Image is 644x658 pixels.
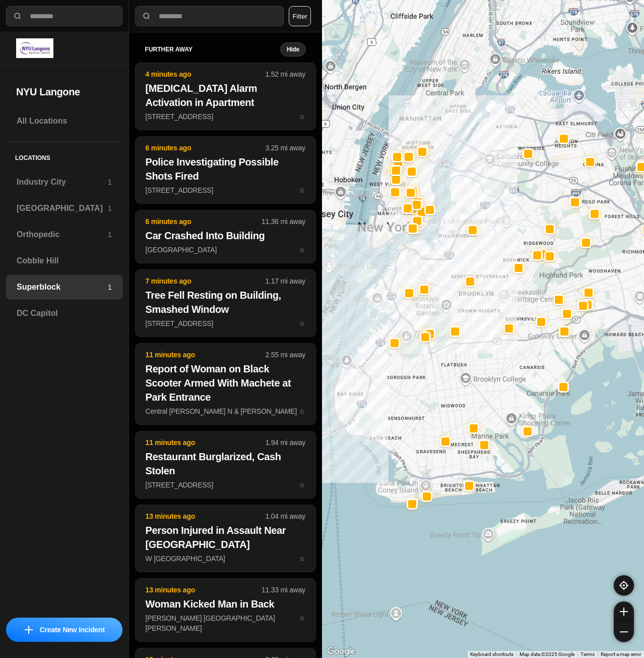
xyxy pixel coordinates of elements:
p: 1.52 mi away [266,69,305,79]
button: 7 minutes ago1.17 mi awayTree Fell Resting on Building, Smashed Window[STREET_ADDRESS]star [135,269,316,337]
button: 11 minutes ago1.94 mi awayRestaurant Burglarized, Cash Stolen[STREET_ADDRESS]star [135,431,316,499]
button: 6 minutes ago3.25 mi awayPolice Investigating Possible Shots Fired[STREET_ADDRESS]star [135,136,316,204]
p: 13 minutes ago [146,585,262,595]
p: 13 minutes ago [146,511,266,521]
p: 11 minutes ago [146,350,266,360]
a: 11 minutes ago2.55 mi awayReport of Woman on Black Scooter Armed With Machete at Park EntranceCen... [135,407,316,415]
button: Keyboard shortcuts [470,651,513,658]
a: All Locations [6,109,122,133]
button: 11 minutes ago2.55 mi awayReport of Woman on Black Scooter Armed With Machete at Park EntranceCen... [135,343,316,425]
h2: Restaurant Burglarized, Cash Stolen [146,450,305,478]
p: 6 minutes ago [146,143,266,153]
p: 1 [108,203,112,213]
h2: Tree Fell Resting on Building, Smashed Window [146,288,305,316]
a: Terms (opens in new tab) [581,651,595,657]
a: 7 minutes ago1.17 mi awayTree Fell Resting on Building, Smashed Window[STREET_ADDRESS]star [135,319,316,327]
a: Report a map error [601,651,641,657]
a: 6 minutes ago11.36 mi awayCar Crashed Into Building[GEOGRAPHIC_DATA]star [135,245,316,254]
button: 13 minutes ago1.04 mi awayPerson Injured in Assault Near [GEOGRAPHIC_DATA]W [GEOGRAPHIC_DATA]star [135,505,316,572]
p: 1 [108,282,112,292]
p: [STREET_ADDRESS] [146,185,305,195]
img: zoom-out [620,628,628,636]
button: 4 minutes ago1.52 mi away[MEDICAL_DATA] Alarm Activation in Apartment[STREET_ADDRESS]star [135,63,316,130]
img: search [142,11,152,21]
p: 2.55 mi away [266,350,305,360]
h3: Superblock [17,281,108,293]
img: search [13,11,23,21]
span: star [299,113,305,121]
p: 7 minutes ago [146,276,266,286]
a: Orthopedic1 [6,223,122,247]
h3: [GEOGRAPHIC_DATA] [17,202,108,214]
p: Central [PERSON_NAME] N & [PERSON_NAME] [146,406,305,416]
h2: Police Investigating Possible Shots Fired [146,155,305,183]
h3: Cobble Hill [17,255,112,267]
p: Create New Incident [40,625,105,635]
p: 1 [108,230,112,240]
a: Cobble Hill [6,249,122,273]
h2: Woman Kicked Man in Back [146,597,305,611]
h5: further away [145,45,280,53]
p: 1 [108,177,112,187]
p: 1.94 mi away [266,437,305,448]
h3: DC Capitol [17,307,112,319]
button: zoom-in [614,601,634,622]
button: recenter [614,575,634,595]
h3: All Locations [17,115,112,127]
span: star [299,246,305,254]
p: 3.25 mi away [266,143,305,153]
span: star [299,319,305,327]
span: Map data ©2025 Google [520,651,574,657]
a: 4 minutes ago1.52 mi away[MEDICAL_DATA] Alarm Activation in Apartment[STREET_ADDRESS]star [135,112,316,121]
img: Google [325,645,358,658]
img: recenter [619,581,628,590]
p: 1.04 mi away [266,511,305,521]
span: star [299,186,305,194]
h3: Orthopedic [17,229,108,241]
a: 11 minutes ago1.94 mi awayRestaurant Burglarized, Cash Stolen[STREET_ADDRESS]star [135,480,316,489]
p: [STREET_ADDRESS] [146,318,305,328]
p: 11.33 mi away [262,585,305,595]
button: 6 minutes ago11.36 mi awayCar Crashed Into Building[GEOGRAPHIC_DATA]star [135,210,316,263]
p: 11.36 mi away [262,216,305,227]
h2: Car Crashed Into Building [146,229,305,243]
span: star [299,614,305,622]
span: star [299,481,305,489]
a: 13 minutes ago1.04 mi awayPerson Injured in Assault Near [GEOGRAPHIC_DATA]W [GEOGRAPHIC_DATA]star [135,554,316,563]
img: logo [16,38,53,58]
p: 4 minutes ago [146,69,266,79]
a: Open this area in Google Maps (opens a new window) [325,645,358,658]
p: [PERSON_NAME] [GEOGRAPHIC_DATA][PERSON_NAME] [146,613,305,633]
a: 13 minutes ago11.33 mi awayWoman Kicked Man in Back[PERSON_NAME] [GEOGRAPHIC_DATA][PERSON_NAME]star [135,614,316,622]
h2: NYU Langone [16,85,112,99]
a: Superblock1 [6,275,122,299]
h2: Person Injured in Assault Near [GEOGRAPHIC_DATA] [146,523,305,552]
p: 11 minutes ago [146,437,266,448]
button: iconCreate New Incident [6,618,122,642]
span: star [299,407,305,415]
button: Filter [289,6,311,26]
p: [GEOGRAPHIC_DATA] [146,245,305,255]
h2: Report of Woman on Black Scooter Armed With Machete at Park Entrance [146,362,305,404]
span: star [299,555,305,563]
a: Industry City1 [6,170,122,194]
p: 1.17 mi away [266,276,305,286]
h5: Locations [6,142,122,170]
p: [STREET_ADDRESS] [146,112,305,122]
small: Hide [287,45,299,53]
h3: Industry City [17,176,108,188]
a: DC Capitol [6,301,122,325]
p: 6 minutes ago [146,216,262,227]
a: 6 minutes ago3.25 mi awayPolice Investigating Possible Shots Fired[STREET_ADDRESS]star [135,186,316,194]
button: Hide [280,42,306,57]
img: icon [25,626,33,634]
a: [GEOGRAPHIC_DATA]1 [6,196,122,221]
img: zoom-in [620,608,628,616]
h2: [MEDICAL_DATA] Alarm Activation in Apartment [146,81,305,109]
p: [STREET_ADDRESS] [146,480,305,490]
p: W [GEOGRAPHIC_DATA] [146,554,305,564]
button: zoom-out [614,622,634,642]
button: 13 minutes ago11.33 mi awayWoman Kicked Man in Back[PERSON_NAME] [GEOGRAPHIC_DATA][PERSON_NAME]star [135,578,316,642]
